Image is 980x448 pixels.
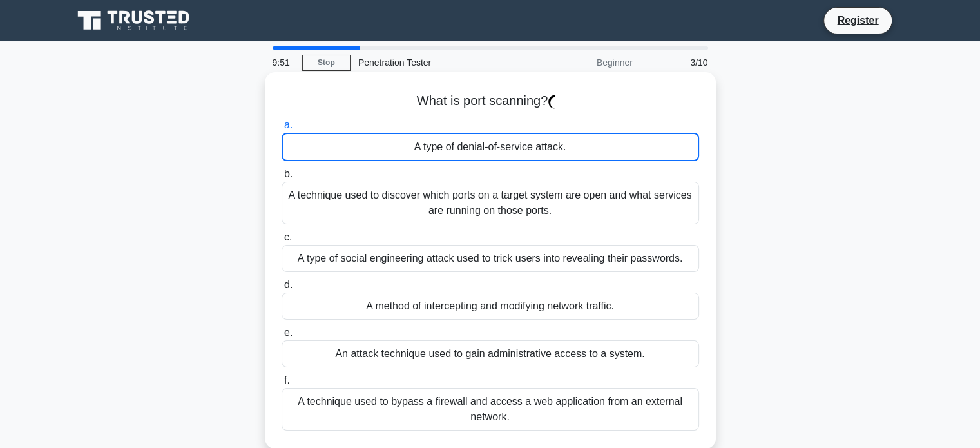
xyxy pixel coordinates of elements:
[528,50,640,75] div: Beginner
[282,293,699,320] div: A method of intercepting and modifying network traffic.
[302,55,351,71] a: Stop
[284,119,293,130] span: a.
[282,388,699,431] div: A technique used to bypass a firewall and access a web application from an external network.
[284,327,293,338] span: e.
[282,340,699,367] div: An attack technique used to gain administrative access to a system.
[284,279,293,290] span: d.
[280,93,700,110] h5: What is port scanning?
[829,12,886,28] a: Register
[284,231,292,242] span: c.
[282,182,699,224] div: A technique used to discover which ports on a target system are open and what services are runnin...
[284,375,290,385] span: f.
[265,50,302,75] div: 9:51
[640,50,716,75] div: 3/10
[351,50,528,75] div: Penetration Tester
[282,245,699,272] div: A type of social engineering attack used to trick users into revealing their passwords.
[282,133,699,161] div: A type of denial-of-service attack.
[284,168,293,179] span: b.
